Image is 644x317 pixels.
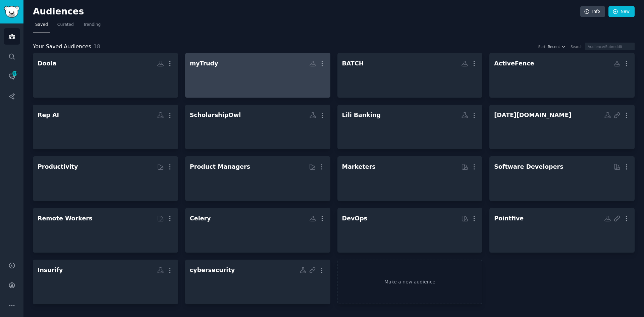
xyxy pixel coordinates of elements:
a: [DATE][DOMAIN_NAME] [489,105,635,149]
div: Product Managers [190,163,250,171]
a: Remote Workers [33,208,178,253]
img: GummySearch logo [4,6,19,18]
a: Productivity [33,156,178,201]
div: Lili Banking [342,111,381,119]
div: Remote Workers [38,214,92,223]
a: Product Managers [185,156,330,201]
div: Search [571,44,583,49]
a: Saved [33,19,50,33]
div: Rep AI [38,111,59,119]
div: Sort [538,44,546,49]
a: New [608,6,635,17]
div: Marketers [342,163,376,171]
span: Recent [548,44,560,49]
a: Trending [81,19,103,33]
a: DevOps [337,208,483,253]
span: Trending [83,22,101,28]
div: Doola [38,59,56,68]
a: ScholarshipOwl [185,105,330,149]
input: Audience/Subreddit [585,43,635,50]
div: Celery [190,214,211,223]
h2: Audiences [33,6,580,17]
a: Pointfive [489,208,635,253]
div: [DATE][DOMAIN_NAME] [494,111,571,119]
span: Curated [57,22,74,28]
a: Celery [185,208,330,253]
a: cybersecurity [185,260,330,304]
span: Saved [35,22,48,28]
a: 321 [4,68,20,85]
div: BATCH [342,59,364,68]
a: Marketers [337,156,483,201]
div: cybersecurity [190,266,235,274]
div: DevOps [342,214,368,223]
div: myTrudy [190,59,218,68]
a: Make a new audience [337,260,483,304]
a: Doola [33,53,178,98]
a: Info [580,6,605,17]
div: ActiveFence [494,59,534,68]
a: BATCH [337,53,483,98]
div: Insurify [38,266,63,274]
button: Recent [548,44,566,49]
span: 321 [12,71,18,76]
div: Productivity [38,163,78,171]
a: Curated [55,19,76,33]
a: ActiveFence [489,53,635,98]
div: ScholarshipOwl [190,111,241,119]
a: Rep AI [33,105,178,149]
a: myTrudy [185,53,330,98]
a: Lili Banking [337,105,483,149]
div: Software Developers [494,163,563,171]
span: Your Saved Audiences [33,43,91,51]
div: Pointfive [494,214,524,223]
span: 18 [94,43,100,50]
a: Software Developers [489,156,635,201]
a: Insurify [33,260,178,304]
